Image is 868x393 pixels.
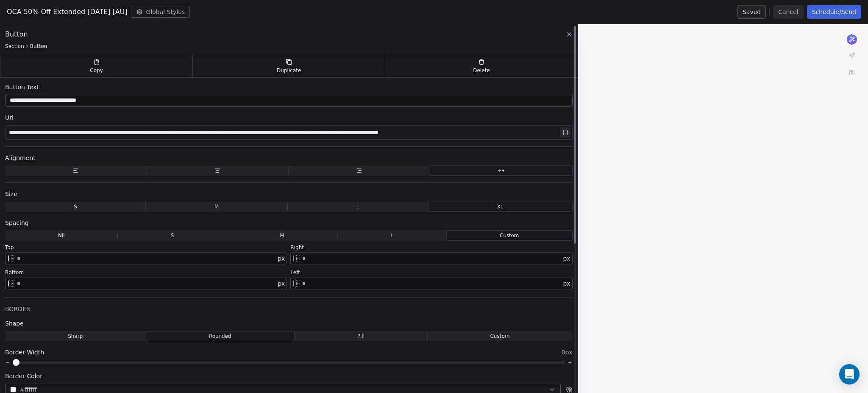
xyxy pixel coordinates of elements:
span: S [74,203,77,211]
span: M [214,203,219,211]
span: Shape [5,319,24,328]
div: right [290,244,572,251]
span: M [280,232,284,239]
span: Custom [490,332,509,340]
span: Button [30,43,47,50]
button: Saved [737,5,766,19]
div: left [290,269,572,276]
span: 0px [562,348,573,357]
span: px [563,279,570,288]
span: px [278,279,285,288]
span: Url [5,113,14,122]
button: Schedule/Send [807,5,861,19]
span: Button [5,29,28,39]
span: OCA 50% Off Extended [DATE] [AU] [7,7,128,17]
span: Duplicate [277,67,301,74]
span: Section [5,43,24,50]
span: px [563,254,570,263]
div: BORDER [5,305,573,313]
span: Size [5,190,17,198]
span: Alignment [5,154,36,162]
span: Nil [58,232,65,239]
span: px [278,254,285,263]
span: Pill [357,332,364,340]
button: Global Styles [131,6,190,18]
span: Button Text [5,83,39,91]
div: Open Intercom Messenger [839,364,860,385]
span: Copy [90,67,103,74]
button: Cancel [773,5,803,19]
span: Sharp [68,332,83,340]
div: top [5,244,287,251]
span: L [390,232,393,239]
span: Spacing [5,219,29,227]
span: Border Width [5,348,44,357]
span: L [356,203,359,211]
span: Border Color [5,372,42,380]
span: S [171,232,174,239]
span: Delete [473,67,490,74]
div: bottom [5,269,287,276]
